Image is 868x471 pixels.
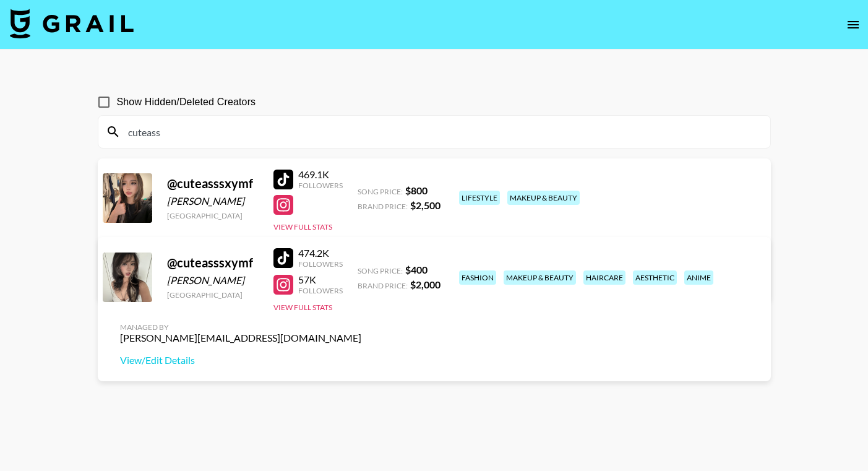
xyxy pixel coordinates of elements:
div: anime [684,270,713,285]
div: Followers [298,259,343,269]
div: lifestyle [459,191,500,205]
div: fashion [459,270,496,285]
div: Managed By [120,322,361,332]
div: Followers [298,181,343,190]
strong: $ 800 [405,184,428,196]
img: Grail Talent [10,9,134,38]
div: [GEOGRAPHIC_DATA] [167,211,259,220]
div: @ cuteasssxymf [167,176,259,191]
span: Song Price: [358,187,403,196]
div: 474.2K [298,247,343,259]
strong: $ 2,000 [410,279,440,290]
div: 57K [298,274,343,286]
span: Brand Price: [358,202,408,211]
a: View/Edit Details [120,354,361,366]
div: makeup & beauty [507,191,580,205]
div: 469.1K [298,168,343,181]
span: Brand Price: [358,281,408,290]
strong: $ 2,500 [410,199,440,211]
div: makeup & beauty [504,270,576,285]
div: [PERSON_NAME] [167,195,259,207]
div: [PERSON_NAME][EMAIL_ADDRESS][DOMAIN_NAME] [120,332,361,344]
div: [GEOGRAPHIC_DATA] [167,290,259,300]
button: View Full Stats [273,222,332,231]
div: [PERSON_NAME] [167,274,259,287]
div: aesthetic [633,270,677,285]
input: Search by User Name [121,122,763,142]
button: open drawer [841,12,866,37]
div: @ cuteasssxymf [167,255,259,270]
div: Followers [298,286,343,295]
span: Show Hidden/Deleted Creators [117,95,256,110]
strong: $ 400 [405,264,428,275]
div: haircare [583,270,625,285]
button: View Full Stats [273,303,332,312]
span: Song Price: [358,266,403,275]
